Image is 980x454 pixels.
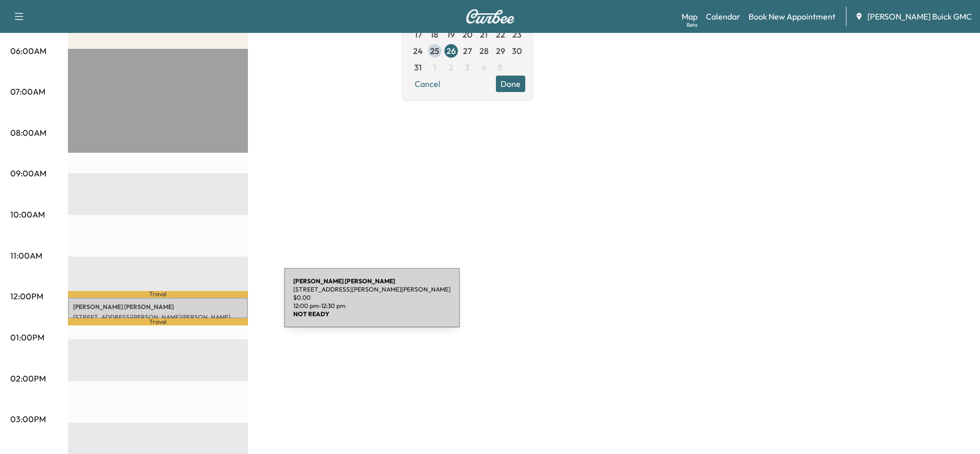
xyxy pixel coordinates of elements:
p: 02:00PM [10,372,46,385]
span: 18 [431,28,438,41]
a: Book New Appointment [749,10,835,23]
p: 09:00AM [10,167,46,179]
span: 4 [482,61,487,74]
span: 21 [480,28,488,41]
span: 24 [413,45,423,57]
p: 07:00AM [10,85,45,98]
span: 22 [496,28,505,41]
span: 30 [512,45,522,57]
img: Curbee Logo [466,9,515,24]
p: 10:00AM [10,208,45,221]
span: 1 [433,61,436,74]
span: 29 [496,45,505,57]
span: 5 [498,61,503,74]
span: 28 [479,45,489,57]
span: 26 [447,45,456,57]
p: 03:00PM [10,413,46,425]
p: 11:00AM [10,249,42,262]
p: Travel [68,291,248,298]
span: 25 [430,45,439,57]
span: [PERSON_NAME] Buick GMC [867,10,972,23]
p: 08:00AM [10,126,46,139]
p: [STREET_ADDRESS][PERSON_NAME][PERSON_NAME] [73,313,243,321]
button: Done [496,76,525,92]
span: 2 [449,61,453,74]
button: Cancel [410,76,445,92]
p: 12:00PM [10,290,43,302]
p: 06:00AM [10,45,46,57]
p: Travel [68,318,248,325]
p: 01:00PM [10,331,44,343]
span: 3 [465,61,470,74]
p: [PERSON_NAME] [PERSON_NAME] [73,303,243,311]
div: Beta [687,21,698,29]
span: 23 [512,28,522,41]
span: 31 [414,61,422,74]
a: Calendar [706,10,740,23]
span: 17 [415,28,422,41]
a: MapBeta [682,10,698,23]
span: 20 [462,28,472,41]
span: 19 [447,28,455,41]
span: 27 [463,45,472,57]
